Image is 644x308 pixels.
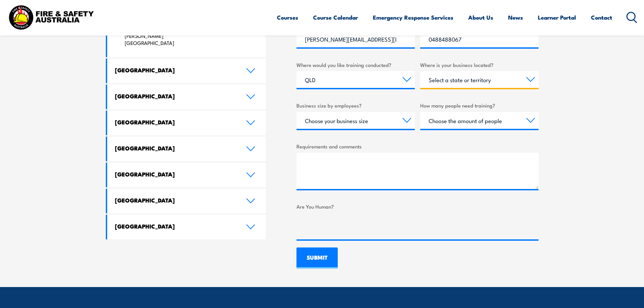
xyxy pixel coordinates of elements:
[107,189,266,213] a: [GEOGRAPHIC_DATA]
[107,137,266,161] a: [GEOGRAPHIC_DATA]
[296,61,415,69] label: Where would you like training conducted?
[296,203,539,210] label: Are You Human?
[107,58,266,83] a: [GEOGRAPHIC_DATA]
[296,142,539,150] label: Requirements and comments
[296,101,415,109] label: Business size by employees?
[115,144,236,152] h4: [GEOGRAPHIC_DATA]
[107,111,266,135] a: [GEOGRAPHIC_DATA]
[115,118,236,126] h4: [GEOGRAPHIC_DATA]
[115,66,236,74] h4: [GEOGRAPHIC_DATA]
[277,8,298,26] a: Courses
[107,215,266,239] a: [GEOGRAPHIC_DATA]
[538,8,576,26] a: Learner Portal
[296,213,399,239] iframe: reCAPTCHA
[508,8,523,26] a: News
[591,8,612,26] a: Contact
[115,222,236,230] h4: [GEOGRAPHIC_DATA]
[107,163,266,187] a: [GEOGRAPHIC_DATA]
[468,8,493,26] a: About Us
[296,247,338,268] input: SUBMIT
[115,92,236,100] h4: [GEOGRAPHIC_DATA]
[420,61,539,69] label: Where is your business located?
[313,8,358,26] a: Course Calendar
[107,85,266,109] a: [GEOGRAPHIC_DATA]
[115,196,236,204] h4: [GEOGRAPHIC_DATA]
[420,101,539,109] label: How many people need training?
[373,8,453,26] a: Emergency Response Services
[115,170,236,178] h4: [GEOGRAPHIC_DATA]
